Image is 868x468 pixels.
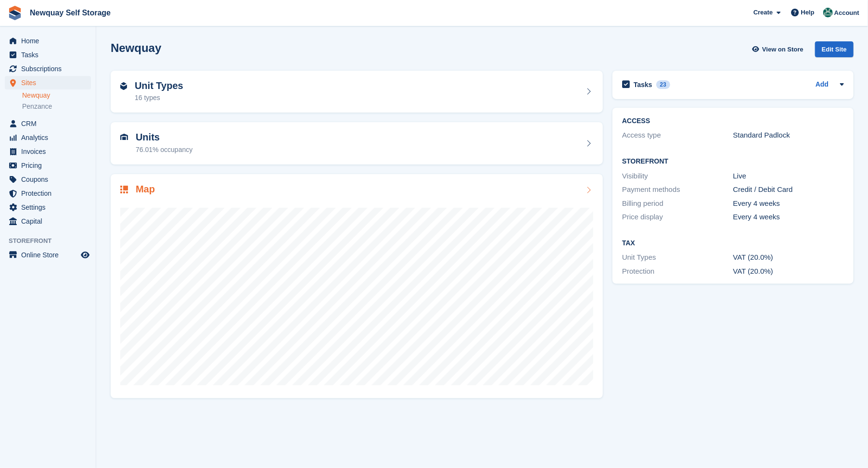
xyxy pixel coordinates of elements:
[21,117,79,130] span: CRM
[21,62,79,76] span: Subscriptions
[5,145,91,158] a: menu
[135,80,183,91] h2: Unit Types
[120,82,127,90] img: unit-type-icn-2b2737a686de81e16bb02015468b77c625bbabd49415b5ef34ead5e3b44a266d.svg
[21,187,79,200] span: Protection
[5,201,91,214] a: menu
[21,201,79,214] span: Settings
[5,159,91,172] a: menu
[5,187,91,200] a: menu
[120,186,128,193] img: map-icn-33ee37083ee616e46c38cad1a60f524a97daa1e2b2c8c0bc3eb3415660979fc1.svg
[22,91,91,100] a: Newquay
[26,5,115,21] a: Newquay Self Storage
[733,266,844,277] div: VAT (20.0%)
[22,102,91,111] a: Penzance
[5,76,91,89] a: menu
[9,236,96,246] span: Storefront
[5,173,91,186] a: menu
[5,117,91,130] a: menu
[5,48,91,62] a: menu
[733,252,844,263] div: VAT (20.0%)
[622,266,733,277] div: Protection
[21,76,79,89] span: Sites
[136,184,155,195] h2: Map
[21,34,79,48] span: Home
[733,184,844,195] div: Credit / Debit Card
[733,212,844,223] div: Every 4 weeks
[753,8,773,17] span: Create
[733,198,844,209] div: Every 4 weeks
[111,122,603,164] a: Units 76.01% occupancy
[751,41,807,57] a: View on Store
[21,173,79,186] span: Coupons
[5,215,91,228] a: menu
[733,130,844,141] div: Standard Padlock
[622,184,733,195] div: Payment methods
[5,248,91,262] a: menu
[111,41,161,54] h2: Newquay
[21,248,79,262] span: Online Store
[136,145,192,155] div: 76.01% occupancy
[21,131,79,144] span: Analytics
[622,130,733,141] div: Access type
[136,132,192,143] h2: Units
[5,131,91,144] a: menu
[21,215,79,228] span: Capital
[622,198,733,209] div: Billing period
[622,117,844,125] h2: ACCESS
[135,93,183,103] div: 16 types
[21,48,79,62] span: Tasks
[834,8,859,18] span: Account
[816,79,829,90] a: Add
[815,41,854,61] a: Edit Site
[622,158,844,165] h2: Storefront
[8,6,22,20] img: stora-icon-8386f47178a22dfd0bd8f6a31ec36ba5ce8667c1dd55bd0f319d3a0aa187defe.svg
[634,80,652,89] h2: Tasks
[622,212,733,223] div: Price display
[656,80,670,89] div: 23
[622,171,733,182] div: Visibility
[111,174,603,398] a: Map
[733,171,844,182] div: Live
[801,8,815,17] span: Help
[5,62,91,76] a: menu
[21,145,79,158] span: Invoices
[622,240,844,247] h2: Tax
[762,45,804,54] span: View on Store
[5,34,91,48] a: menu
[21,159,79,172] span: Pricing
[815,41,854,57] div: Edit Site
[111,71,603,113] a: Unit Types 16 types
[120,134,128,140] img: unit-icn-7be61d7bf1b0ce9d3e12c5938cc71ed9869f7b940bace4675aadf7bd6d80202e.svg
[79,249,91,261] a: Preview store
[823,8,833,17] img: JON
[622,252,733,263] div: Unit Types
